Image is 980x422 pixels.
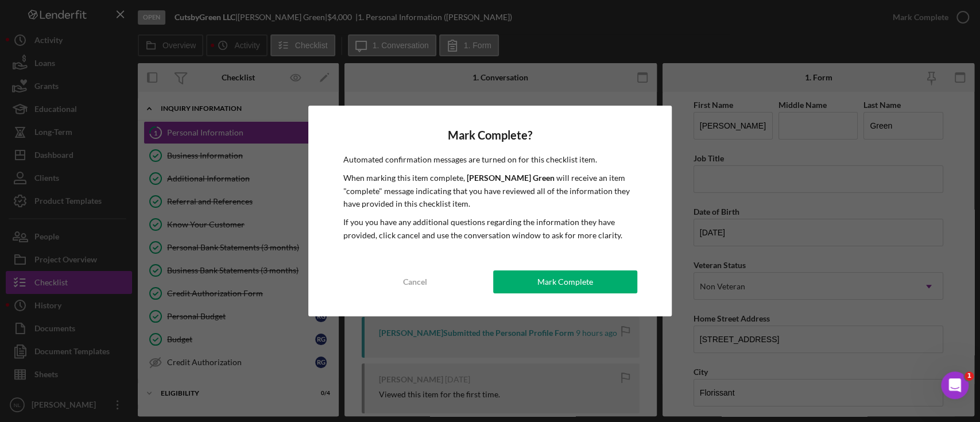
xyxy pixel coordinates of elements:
[964,371,974,381] span: 1
[403,270,427,293] div: Cancel
[537,270,593,293] div: Mark Complete
[343,129,637,142] h4: Mark Complete?
[343,172,637,210] p: When marking this item complete, will receive an item "complete" message indicating that you have...
[343,153,637,166] p: Automated confirmation messages are turned on for this checklist item.
[466,173,554,183] b: [PERSON_NAME] Green
[343,216,637,242] p: If you you have any additional questions regarding the information they have provided, click canc...
[941,371,969,399] iframe: Intercom live chat
[343,270,487,293] button: Cancel
[493,270,637,293] button: Mark Complete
